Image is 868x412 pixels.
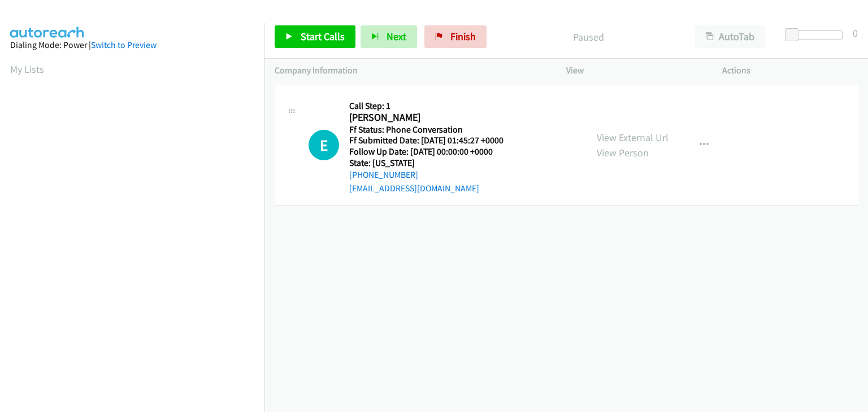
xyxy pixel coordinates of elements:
h5: Ff Status: Phone Conversation [349,124,518,135]
a: [EMAIL_ADDRESS][DOMAIN_NAME] [349,183,479,194]
div: Delay between calls (in seconds) [791,30,843,40]
p: View [566,64,702,77]
h2: [PERSON_NAME] [349,111,518,124]
h5: Ff Submitted Date: [DATE] 01:45:27 +0000 [349,135,518,146]
button: Next [361,25,417,48]
h1: E [309,130,339,160]
a: [PHONE_NUMBER] [349,169,418,180]
h5: Follow Up Date: [DATE] 00:00:00 +0000 [349,146,518,157]
p: Company Information [275,64,546,77]
p: Actions [722,64,858,77]
button: AutoTab [695,25,765,48]
div: Dialing Mode: Power | [10,38,254,52]
h5: State: [US_STATE] [349,157,518,169]
div: 0 [853,25,858,41]
a: Finish [424,25,487,48]
a: Switch to Preview [91,40,157,50]
a: View External Url [597,131,669,144]
a: Start Calls [275,25,355,48]
span: Next [387,30,406,43]
a: View Person [597,146,649,159]
div: The call is yet to be attempted [309,130,339,160]
p: Paused [502,29,675,45]
h5: Call Step: 1 [349,100,518,112]
a: My Lists [10,63,44,76]
span: Start Calls [301,30,345,43]
span: Finish [450,30,476,43]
